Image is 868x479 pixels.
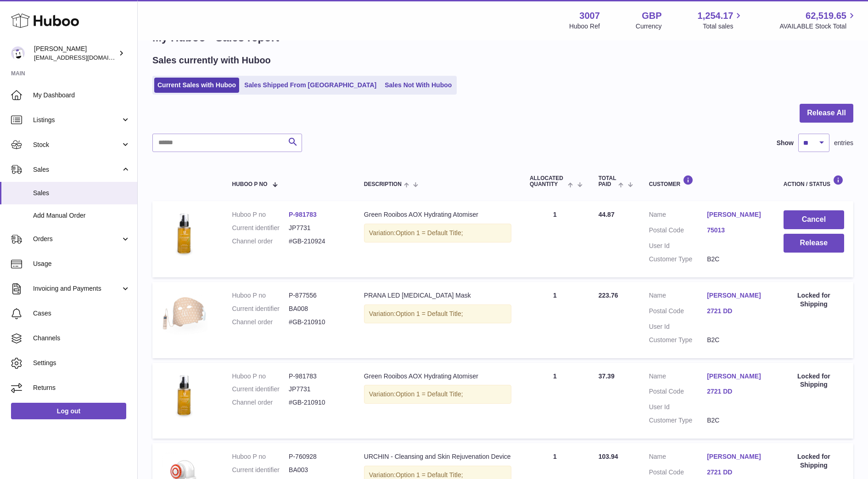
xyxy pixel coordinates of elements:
span: Total paid [599,175,616,187]
span: Huboo P no [232,181,267,187]
span: Channels [33,334,130,343]
span: My Dashboard [33,91,130,100]
dt: Name [649,372,707,383]
span: 62,519.65 [806,10,846,22]
h2: Sales currently with Huboo [152,54,271,67]
span: Sales [33,165,121,174]
a: Log out [11,403,126,419]
span: Sales [33,189,130,197]
button: Cancel [784,210,844,229]
label: Show [777,139,794,147]
span: Usage [33,259,130,268]
a: 75013 [707,226,765,235]
img: bevmay@maysama.com [11,46,25,60]
dt: Postal Code [649,468,707,479]
div: Variation: [364,224,511,242]
dt: Huboo P no [232,210,289,219]
dd: P-760928 [289,452,346,461]
dd: BA008 [289,304,346,313]
dt: Customer Type [649,255,707,264]
span: 223.76 [599,292,618,299]
span: Option 1 = Default Title; [396,229,463,237]
td: 1 [521,282,589,358]
span: Cases [33,309,130,318]
span: Add Manual Order [33,211,130,220]
dd: JP7731 [289,385,346,394]
img: 30071704385433.jpg [162,291,207,337]
div: Green Rooibos AOX Hydrating Atomiser [364,372,511,381]
dd: #GB-210924 [289,237,346,246]
a: P-981783 [289,211,317,218]
div: Variation: [364,304,511,323]
dt: Huboo P no [232,452,289,461]
a: [PERSON_NAME] [707,210,765,219]
span: Orders [33,235,121,243]
span: AVAILABLE Stock Total [779,22,857,31]
dt: Current identifier [232,224,289,232]
a: [PERSON_NAME] [707,291,765,300]
div: Locked for Shipping [784,372,844,389]
div: Currency [636,22,662,31]
span: [EMAIL_ADDRESS][DOMAIN_NAME] [34,54,135,61]
a: 2721 DD [707,468,765,477]
a: Current Sales with Huboo [154,78,239,93]
dd: #GB-210910 [289,318,346,327]
img: 30071714565671.png [162,372,207,418]
dt: Huboo P no [232,291,289,300]
a: Sales Not With Huboo [381,78,455,93]
strong: GBP [642,10,661,22]
td: 1 [521,363,589,439]
span: Total sales [703,22,744,31]
dt: Customer Type [649,416,707,425]
dt: Channel order [232,398,289,407]
span: 1,254.17 [698,10,734,22]
dt: Channel order [232,237,289,246]
div: Huboo Ref [569,22,600,31]
a: 2721 DD [707,307,765,316]
div: Customer [649,175,765,187]
span: Option 1 = Default Title; [396,471,463,479]
dd: #GB-210910 [289,398,346,407]
span: Option 1 = Default Title; [396,310,463,317]
dt: Name [649,210,707,221]
dt: Channel order [232,318,289,327]
dd: B2C [707,336,765,344]
dt: Postal Code [649,387,707,398]
img: 30071714565671.png [162,210,207,256]
button: Release All [800,104,853,123]
span: Stock [33,141,121,149]
span: ALLOCATED Quantity [530,175,566,187]
dt: Current identifier [232,304,289,313]
dd: JP7731 [289,224,346,232]
button: Release [784,234,844,253]
div: [PERSON_NAME] [34,45,117,62]
dt: Current identifier [232,385,289,394]
div: Action / Status [784,175,844,187]
div: PRANA LED [MEDICAL_DATA] Mask [364,291,511,300]
a: [PERSON_NAME] [707,452,765,461]
span: Settings [33,359,130,367]
dd: P-981783 [289,372,346,381]
span: Invoicing and Payments [33,284,121,293]
span: Returns [33,383,130,392]
strong: 3007 [579,10,600,22]
dt: Huboo P no [232,372,289,381]
a: 2721 DD [707,387,765,396]
dt: User Id [649,242,707,250]
span: Description [364,181,402,187]
dt: Name [649,291,707,302]
dt: User Id [649,403,707,411]
a: Sales Shipped From [GEOGRAPHIC_DATA] [241,78,380,93]
a: [PERSON_NAME] [707,372,765,381]
span: 44.87 [599,211,615,218]
span: 103.94 [599,453,618,460]
dt: Current identifier [232,466,289,474]
dt: Customer Type [649,336,707,344]
dt: Postal Code [649,307,707,318]
span: Option 1 = Default Title; [396,390,463,398]
dt: User Id [649,322,707,331]
div: Locked for Shipping [784,291,844,309]
dt: Name [649,452,707,463]
div: Variation: [364,385,511,404]
dd: B2C [707,416,765,425]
